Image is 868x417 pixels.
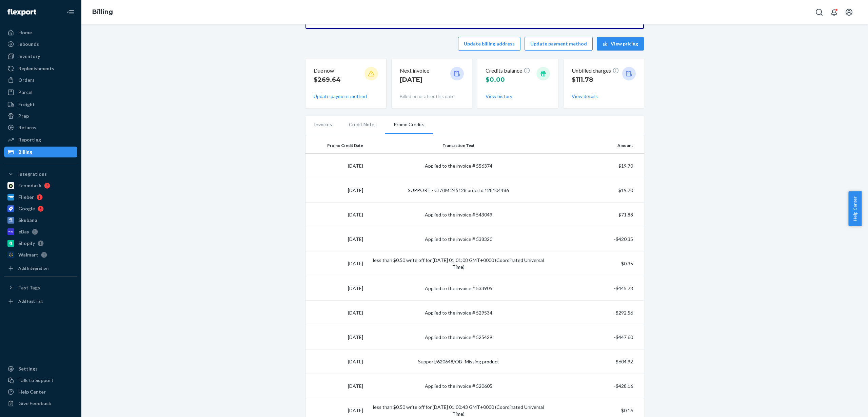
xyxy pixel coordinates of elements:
[18,182,41,189] div: Ecomdash
[305,276,366,301] td: [DATE]
[305,374,366,398] td: [DATE]
[18,265,48,271] div: Add Integration
[551,325,644,349] td: -$447.60
[486,93,512,100] button: View history
[18,149,32,155] div: Billing
[4,180,77,191] a: Ecomdash
[4,99,77,110] a: Freight
[4,169,77,179] button: Integrations
[551,301,644,325] td: -$292.56
[848,191,862,226] button: Help Center
[18,240,35,247] div: Shopify
[18,284,40,291] div: Fast Tags
[314,93,367,100] button: Update payment method
[366,178,551,203] td: SUPPORT - CLAIM 245128 orderId 128104486
[551,137,644,154] th: Amount
[4,63,77,74] a: Replenishments
[10,253,153,322] p: Use this report after you connect a new integration to your Flexport organization to , including ...
[87,2,118,22] ol: breadcrumbs
[18,89,33,96] div: Parcel
[551,154,644,178] td: -$19.70
[366,349,551,374] td: Support/620648/OB- Missing product
[842,5,856,19] button: Open account menu
[4,87,77,98] a: Parcel
[4,282,77,293] button: Fast Tags
[18,113,29,119] div: Prep
[18,400,51,407] div: Give Feedback
[366,301,551,325] td: Applied to the invoice # 529534
[18,41,39,48] div: Inbounds
[551,276,644,301] td: -$445.78
[4,134,77,145] a: Reporting
[18,124,36,131] div: Returns
[10,120,140,137] a: Learn more about SKU Aliases.
[10,264,150,291] strong: verify that the new product catalog has fully synced with your existing catalog
[305,301,366,325] td: [DATE]
[486,76,505,83] span: $0.00
[4,386,77,397] a: Help Center
[551,227,644,251] td: -$420.35
[4,398,77,409] button: Give Feedback
[18,29,32,36] div: Home
[4,215,77,226] a: Skubana
[812,5,826,19] button: Open Search Box
[525,37,593,51] button: Update payment method
[10,60,153,138] p: This report lists all of the SKUs (stock keeping units) in your Flexport catalog, as well as thei...
[4,363,77,374] a: Settings
[18,298,43,304] div: Add Fast Tag
[366,325,551,349] td: Applied to the invoice # 525429
[827,5,841,19] button: Open notifications
[64,5,77,19] button: Close Navigation
[305,116,340,133] li: Invoices
[486,67,530,75] p: Credits balance
[18,65,54,72] div: Replenishments
[18,171,47,177] div: Integrations
[7,9,36,16] img: Flexport logo
[551,251,644,276] td: $0.35
[366,154,551,178] td: Applied to the invoice # 556374
[340,116,385,133] li: Credit Notes
[551,178,644,203] td: $19.70
[92,8,113,16] a: Billing
[400,75,429,84] p: [DATE]
[18,388,46,395] div: Help Center
[305,325,366,349] td: [DATE]
[18,365,38,372] div: Settings
[366,276,551,301] td: Applied to the invoice # 533905
[4,122,77,133] a: Returns
[366,227,551,251] td: Applied to the invoice # 538320
[400,93,464,100] p: Billed on or after this date
[458,37,520,51] button: Update billing address
[4,226,77,237] a: eBay
[305,178,366,203] td: [DATE]
[314,75,341,84] p: $269.64
[4,249,77,260] a: Walmart
[4,192,77,203] a: Flieber
[57,159,84,167] strong: Inventory
[366,374,551,398] td: Applied to the invoice # 520605
[18,377,54,384] div: Talk to Support
[4,75,77,86] a: Orders
[10,238,153,250] h2: Purpose
[4,147,77,157] a: Billing
[572,75,619,84] p: $111.78
[551,203,644,227] td: -$71.88
[18,205,35,212] div: Google
[366,203,551,227] td: Applied to the invoice # 543049
[4,296,77,307] a: Add Fast Tag
[10,14,153,36] div: 520 Products - All SKUs With DIMs And Alias Counts Report
[572,67,619,75] p: Unbilled charges
[385,116,433,134] li: Promo Credits
[18,53,40,60] div: Inventory
[18,77,35,83] div: Orders
[572,93,598,100] button: View details
[305,203,366,227] td: [DATE]
[18,228,29,235] div: eBay
[551,374,644,398] td: -$428.16
[18,101,35,108] div: Freight
[305,137,366,154] th: Promo Credit Date
[305,251,366,276] td: [DATE]
[4,238,77,249] a: Shopify
[551,349,644,374] td: $604.92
